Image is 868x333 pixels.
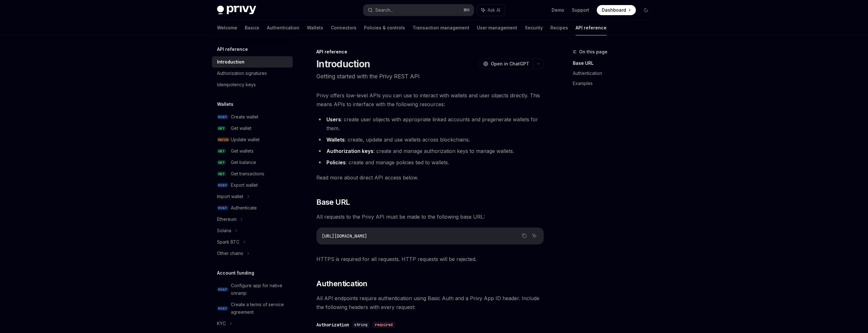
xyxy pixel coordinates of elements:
[488,7,500,13] span: Ask AI
[217,215,237,223] div: Ethereum
[212,168,293,179] a: GETGet transactions
[364,20,405,35] a: Policies & controls
[316,91,544,109] span: Privy offers low-level APIs you can use to interact with wallets and user objects directly. This ...
[530,232,538,240] button: Ask AI
[217,160,226,165] span: GET
[217,70,267,77] div: Authorization signatures
[217,193,243,200] div: Import wallet
[217,126,226,131] span: GET
[212,56,293,68] a: Introduction
[363,4,474,16] button: Search...⌘K
[217,250,243,257] div: Other chains
[641,5,651,15] button: Toggle dark mode
[231,136,260,143] div: Update wallet
[212,299,293,318] a: POSTCreate a terms of service agreement
[217,269,254,277] h5: Account funding
[316,158,544,167] li: : create and manage policies tied to wallets.
[267,20,299,35] a: Authentication
[217,6,256,15] img: dark logo
[316,173,544,182] span: Read more about direct API access below.
[217,172,226,176] span: GET
[307,20,323,35] a: Wallets
[231,282,289,297] div: Configure app for native onramp
[217,183,228,188] span: POST
[316,212,544,221] span: All requests to the Privy API must be made to the following base URL:
[579,48,607,56] span: On this page
[326,136,345,143] strong: Wallets
[316,115,544,133] li: : create user objects with appropriate linked accounts and pregenerate wallets for them.
[217,238,239,246] div: Spark BTC
[375,6,393,14] div: Search...
[217,81,256,88] div: Idempotency keys
[372,322,395,328] div: required
[212,111,293,123] a: POSTCreate wallet
[231,147,254,155] div: Get wallets
[231,124,251,132] div: Get wallet
[477,4,505,16] button: Ask AI
[525,20,543,35] a: Security
[552,7,564,13] a: Demo
[212,68,293,79] a: Authorization signatures
[231,301,289,316] div: Create a terms of service agreement
[597,5,636,15] a: Dashboard
[520,232,528,240] button: Copy the contents from the code block
[477,20,517,35] a: User management
[326,159,346,166] strong: Policies
[245,20,259,35] a: Basics
[217,206,228,210] span: POST
[413,20,469,35] a: Transaction management
[326,116,341,123] strong: Users
[573,78,656,88] a: Examples
[212,134,293,145] a: PATCHUpdate wallet
[316,135,544,144] li: : create, update and use wallets across blockchains.
[316,279,367,289] span: Authentication
[602,7,626,13] span: Dashboard
[217,20,237,35] a: Welcome
[217,287,228,292] span: POST
[479,58,533,69] button: Open in ChatGPT
[217,58,244,66] div: Introduction
[217,100,233,108] h5: Wallets
[231,159,256,166] div: Get balance
[576,20,607,35] a: API reference
[217,227,231,234] div: Solana
[217,115,228,119] span: POST
[316,255,544,263] span: HTTPS is required for all requests. HTTP requests will be rejected.
[573,58,656,68] a: Base URL
[316,197,350,207] span: Base URL
[322,233,367,239] span: [URL][DOMAIN_NAME]
[231,170,264,178] div: Get transactions
[231,204,257,212] div: Authenticate
[463,8,470,13] span: ⌘ K
[212,280,293,299] a: POSTConfigure app for native onramp
[316,58,370,70] h1: Introduction
[316,322,349,328] div: Authorization
[316,294,544,312] span: All API endpoints require authentication using Basic Auth and a Privy App ID header. Include the ...
[572,7,589,13] a: Support
[573,68,656,78] a: Authentication
[217,149,226,154] span: GET
[231,113,258,121] div: Create wallet
[212,179,293,191] a: POSTExport wallet
[217,306,228,311] span: POST
[231,181,258,189] div: Export wallet
[354,322,367,327] span: string
[212,123,293,134] a: GETGet wallet
[212,202,293,214] a: POSTAuthenticate
[316,147,544,155] li: : create and manage authorization keys to manage wallets.
[491,61,529,67] span: Open in ChatGPT
[212,79,293,90] a: Idempotency keys
[331,20,356,35] a: Connectors
[316,72,544,81] p: Getting started with the Privy REST API
[217,137,230,142] span: PATCH
[316,49,544,55] div: API reference
[212,157,293,168] a: GETGet balance
[326,148,373,154] strong: Authorization keys
[217,320,226,327] div: KYC
[212,145,293,157] a: GETGet wallets
[550,20,568,35] a: Recipes
[217,45,248,53] h5: API reference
